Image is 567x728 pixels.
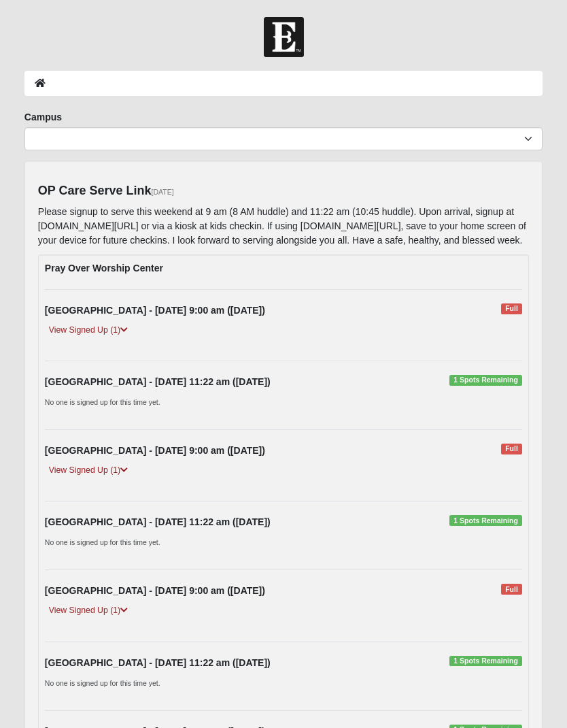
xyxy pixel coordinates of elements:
[45,516,271,527] strong: [GEOGRAPHIC_DATA] - [DATE] 11:22 am ([DATE])
[45,398,160,406] small: No one is signed up for this time yet.
[449,656,522,667] span: 1 Spots Remaining
[45,323,132,337] a: View Signed Up (1)
[45,538,160,546] small: No one is signed up for this time yet.
[45,376,271,387] strong: [GEOGRAPHIC_DATA] - [DATE] 11:22 am ([DATE])
[45,679,160,687] small: No one is signed up for this time yet.
[45,463,132,478] a: View Signed Up (1)
[501,444,522,454] span: Full
[38,205,529,248] p: Please signup to serve this weekend at 9 am (8 AM huddle) and 11:22 am (10:45 huddle). Upon arriv...
[501,303,522,314] span: Full
[45,445,265,456] strong: [GEOGRAPHIC_DATA] - [DATE] 9:00 am ([DATE])
[501,584,522,595] span: Full
[264,17,304,57] img: Church of Eleven22 Logo
[45,603,132,618] a: View Signed Up (1)
[38,184,529,199] h4: OP Care Serve Link
[449,515,522,526] span: 1 Spots Remaining
[152,188,174,196] small: [DATE]
[449,375,522,386] span: 1 Spots Remaining
[45,305,265,316] strong: [GEOGRAPHIC_DATA] - [DATE] 9:00 am ([DATE])
[45,585,265,596] strong: [GEOGRAPHIC_DATA] - [DATE] 9:00 am ([DATE])
[45,263,163,274] strong: Pray Over Worship Center
[45,657,271,668] strong: [GEOGRAPHIC_DATA] - [DATE] 11:22 am ([DATE])
[24,110,62,124] label: Campus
